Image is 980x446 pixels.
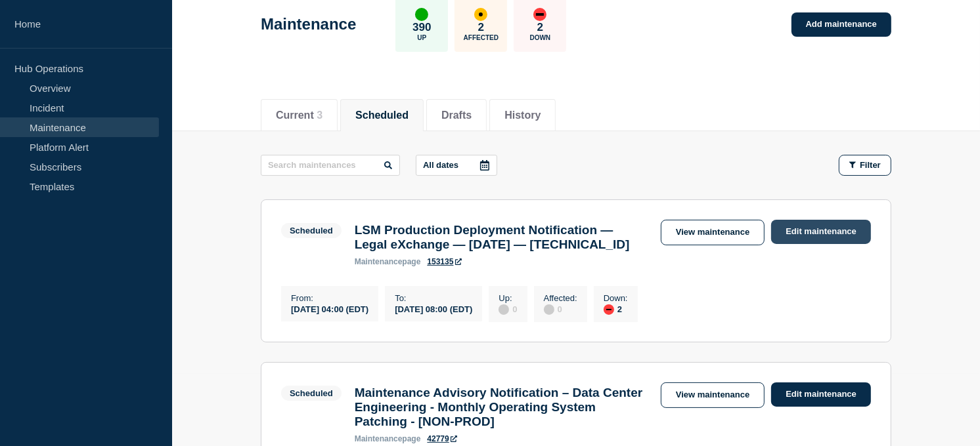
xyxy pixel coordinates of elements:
[661,220,765,245] a: View maintenance
[464,34,499,41] p: Affected
[441,110,472,121] button: Drafts
[355,223,648,252] h3: LSM Production Deployment Notification — Legal eXchange — [DATE] — [TECHNICAL_ID]
[276,110,323,121] button: Current 3
[423,160,458,170] p: All dates
[416,155,497,176] button: All dates
[499,304,509,315] div: disabled
[661,382,765,408] a: View maintenance
[604,293,628,303] p: Down :
[261,155,400,176] input: Search maintenances
[604,303,628,315] div: 2
[544,293,577,303] p: Affected :
[261,15,356,33] h1: Maintenance
[395,293,472,303] p: To :
[417,34,426,41] p: Up
[412,21,431,34] p: 390
[544,304,554,315] div: disabled
[291,303,368,314] div: [DATE] 04:00 (EDT)
[499,293,517,303] p: Up :
[415,8,428,21] div: up
[290,226,333,235] div: Scheduled
[317,110,323,121] span: 3
[427,257,461,266] a: 153135
[355,257,421,266] p: page
[499,303,517,315] div: 0
[291,293,368,303] p: From :
[427,434,457,443] a: 42779
[771,382,871,407] a: Edit maintenance
[355,434,421,443] p: page
[860,160,881,170] span: Filter
[355,434,403,443] span: maintenance
[791,12,891,37] a: Add maintenance
[290,388,333,398] div: Scheduled
[771,220,871,244] a: Edit maintenance
[478,21,484,34] p: 2
[604,304,614,315] div: down
[355,386,648,429] h3: Maintenance Advisory Notification – Data Center Engineering - Monthly Operating System Patching -...
[355,257,403,266] span: maintenance
[533,8,546,21] div: down
[839,155,891,176] button: Filter
[537,21,543,34] p: 2
[544,303,577,315] div: 0
[474,8,487,21] div: affected
[355,110,409,121] button: Scheduled
[530,34,551,41] p: Down
[504,110,541,121] button: History
[395,303,472,314] div: [DATE] 08:00 (EDT)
